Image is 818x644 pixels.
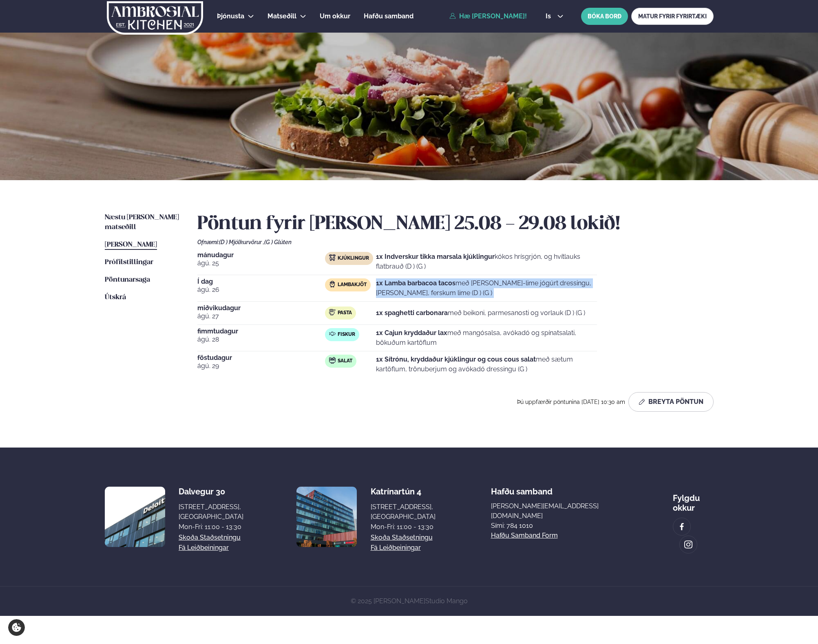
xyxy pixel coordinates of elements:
[106,1,204,35] img: logo
[491,501,618,521] a: [PERSON_NAME][EMAIL_ADDRESS][DOMAIN_NAME]
[449,13,527,20] a: Hæ [PERSON_NAME]!
[268,11,296,21] a: Matseðill
[517,399,625,405] span: Þú uppfærðir pöntunina [DATE] 10:30 am
[338,358,352,364] span: Salat
[371,487,436,496] div: Katrínartún 4
[105,275,150,285] a: Pöntunarsaga
[217,12,244,20] span: Þjónusta
[105,214,179,231] span: Næstu [PERSON_NAME] matseðill
[179,533,241,543] a: Skoða staðsetningu
[105,294,126,301] span: Útskrá
[105,293,126,302] a: Útskrá
[680,536,697,553] a: image alt
[376,253,495,260] strong: 1x Indverskur tikka marsala kjúklingur
[329,309,336,315] img: pasta.svg
[179,502,243,522] div: [STREET_ADDRESS], [GEOGRAPHIC_DATA]
[628,392,714,412] button: Breyta Pöntun
[219,239,264,245] span: (D ) Mjólkurvörur ,
[371,502,436,522] div: [STREET_ADDRESS], [GEOGRAPHIC_DATA]
[197,335,325,344] span: ágú. 28
[364,11,413,21] a: Hafðu samband
[105,240,157,250] a: [PERSON_NAME]
[673,518,690,535] a: image alt
[105,487,165,547] img: image alt
[491,521,618,531] p: Sími: 784 1010
[268,12,296,20] span: Matseðill
[425,597,468,605] a: Studio Mango
[264,239,292,245] span: (G ) Glúten
[197,328,325,335] span: fimmtudagur
[491,480,553,496] span: Hafðu samband
[338,282,367,288] span: Lambakjöt
[684,540,693,549] img: image alt
[197,305,325,311] span: miðvikudagur
[631,8,714,25] a: MATUR FYRIR FYRIRTÆKI
[371,522,436,532] div: Mon-Fri: 11:00 - 13:30
[179,543,229,553] a: Fá leiðbeiningar
[546,13,553,20] span: is
[351,597,468,605] span: © 2025 [PERSON_NAME]
[197,355,325,361] span: föstudagur
[338,255,369,262] span: Kjúklingur
[197,239,714,245] div: Ofnæmi:
[197,278,325,285] span: Í dag
[371,533,433,543] a: Skoða staðsetningu
[376,309,448,317] strong: 1x spaghetti carbonara
[539,13,570,20] button: is
[329,254,336,261] img: chicken.svg
[491,531,558,540] a: Hafðu samband form
[677,522,686,532] img: image alt
[329,281,336,287] img: Lamb.svg
[376,308,585,318] p: með beikoni, parmesanosti og vorlauk (D ) (G )
[197,252,325,258] span: mánudagur
[197,361,325,371] span: ágú. 29
[320,11,350,21] a: Um okkur
[197,285,325,295] span: ágú. 26
[105,213,181,232] a: Næstu [PERSON_NAME] matseðill
[338,331,355,338] span: Fiskur
[197,311,325,321] span: ágú. 27
[197,258,325,268] span: ágú. 25
[179,487,243,496] div: Dalvegur 30
[329,331,336,337] img: fish.svg
[105,276,150,283] span: Pöntunarsaga
[105,241,157,248] span: [PERSON_NAME]
[376,252,597,271] p: kókos hrísgrjón, og hvítlauks flatbrauð (D ) (G )
[376,329,447,337] strong: 1x Cajun kryddaður lax
[338,310,352,316] span: Pasta
[376,355,536,363] strong: 1x Sítrónu, kryddaður kjúklingur og cous cous salat
[581,8,628,25] button: BÓKA BORÐ
[197,213,714,236] h2: Pöntun fyrir [PERSON_NAME] 25.08 - 29.08 lokið!
[8,619,25,636] a: Cookie settings
[105,259,153,266] span: Prófílstillingar
[329,357,336,364] img: salad.svg
[673,487,713,513] div: Fylgdu okkur
[320,12,350,20] span: Um okkur
[371,543,421,553] a: Fá leiðbeiningar
[376,328,597,348] p: með mangósalsa, avókadó og spínatsalati, bökuðum kartöflum
[376,278,597,298] p: með [PERSON_NAME]-lime jógúrt dressingu, [PERSON_NAME], ferskum lime (D ) (G )
[217,11,244,21] a: Þjónusta
[179,522,243,532] div: Mon-Fri: 11:00 - 13:30
[376,355,597,374] p: með sætum kartöflum, trönuberjum og avókadó dressingu (G )
[296,487,357,547] img: image alt
[364,12,413,20] span: Hafðu samband
[105,258,153,267] a: Prófílstillingar
[376,279,455,287] strong: 1x Lamba barbacoa tacos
